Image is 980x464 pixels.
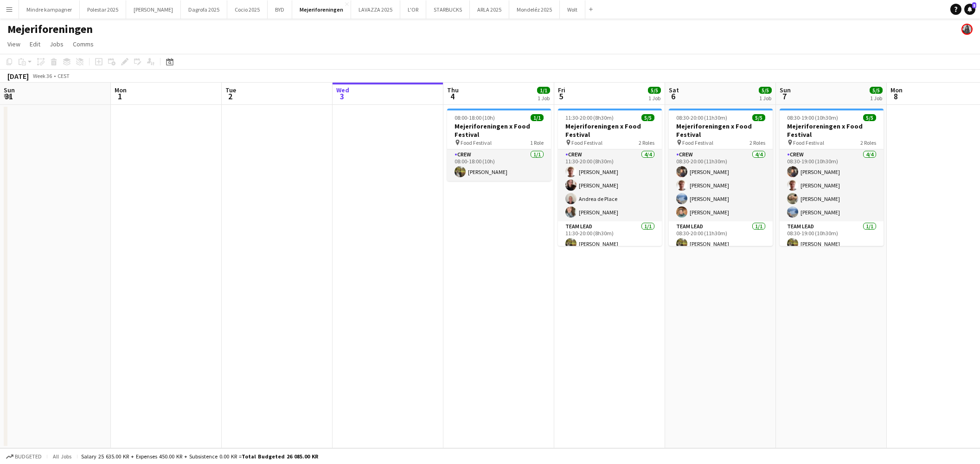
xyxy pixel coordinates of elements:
span: 4 [446,91,459,102]
span: Fri [558,86,565,94]
a: View [4,38,24,50]
button: Polestar 2025 [80,0,126,19]
button: Mejeriforeningen [292,0,351,19]
div: Salary 25 635.00 KR + Expenses 450.00 KR + Subsistence 0.00 KR = [81,453,318,460]
app-card-role: Team Lead1/108:30-20:00 (11h30m)[PERSON_NAME] [669,221,773,253]
h3: Mejeriforeningen x Food Festival [558,122,662,139]
span: 08:00-18:00 (10h) [455,114,495,121]
button: [PERSON_NAME] [126,0,181,19]
span: Food Festival [461,139,492,146]
span: 3 [335,91,349,102]
div: [DATE] [7,71,29,81]
span: Mon [890,86,903,94]
app-card-role: Crew4/408:30-20:00 (11h30m)[PERSON_NAME][PERSON_NAME][PERSON_NAME][PERSON_NAME] [669,149,773,221]
span: Comms [73,40,94,48]
span: 2 Roles [749,139,765,146]
span: 5/5 [863,114,876,121]
span: Week 36 [31,72,54,79]
span: 1/1 [531,114,544,121]
div: 1 Job [648,95,660,102]
span: 6 [667,91,679,102]
span: All jobs [51,453,73,460]
app-job-card: 08:00-18:00 (10h)1/1Mejeriforeningen x Food Festival Food Festival1 RoleCrew1/108:00-18:00 (10h)[... [447,109,551,181]
span: Food Festival [571,139,602,146]
h1: Mejeriforeningen [7,22,93,36]
span: Sun [780,86,791,94]
span: Total Budgeted 26 085.00 KR [242,453,318,460]
span: Sat [669,86,679,94]
span: Budgeted [15,453,42,460]
button: Dagrofa 2025 [181,0,227,19]
span: Wed [336,86,349,94]
span: 5/5 [759,87,772,94]
span: 8 [889,91,903,102]
a: Edit [26,38,44,50]
span: Sun [4,86,15,94]
a: Jobs [46,38,67,50]
a: 5 [964,4,975,15]
span: 5 [557,91,565,102]
button: Mondeléz 2025 [509,0,560,19]
app-card-role: Crew4/408:30-19:00 (10h30m)[PERSON_NAME][PERSON_NAME][PERSON_NAME][PERSON_NAME] [780,149,884,221]
span: 5/5 [648,87,661,94]
button: Wolt [560,0,585,19]
span: 1 [113,91,127,102]
span: 1/1 [537,87,550,94]
span: 7 [778,91,791,102]
div: CEST [58,72,70,79]
span: View [7,40,20,48]
span: 11:30-20:00 (8h30m) [565,114,614,121]
app-card-role: Crew1/108:00-18:00 (10h)[PERSON_NAME] [447,149,551,181]
span: 1 Role [530,139,544,146]
span: Food Festival [793,139,824,146]
span: 31 [2,91,15,102]
button: Mindre kampagner [19,0,80,19]
span: 5 [972,2,976,8]
span: Food Festival [682,139,713,146]
app-job-card: 08:30-19:00 (10h30m)5/5Mejeriforeningen x Food Festival Food Festival2 RolesCrew4/408:30-19:00 (1... [780,109,884,246]
div: 1 Job [759,95,771,102]
button: ARLA 2025 [470,0,509,19]
a: Comms [69,38,97,50]
button: LAVAZZA 2025 [351,0,400,19]
app-job-card: 08:30-20:00 (11h30m)5/5Mejeriforeningen x Food Festival Food Festival2 RolesCrew4/408:30-20:00 (1... [669,109,773,246]
span: Mon [115,86,127,94]
button: STARBUCKS [426,0,470,19]
span: 08:30-19:00 (10h30m) [787,114,838,121]
app-card-role: Team Lead1/108:30-19:00 (10h30m)[PERSON_NAME] [780,221,884,253]
button: Cocio 2025 [227,0,268,19]
span: 5/5 [641,114,654,121]
button: L'OR [400,0,426,19]
span: Jobs [50,40,64,48]
span: Thu [447,86,459,94]
h3: Mejeriforeningen x Food Festival [447,122,551,139]
span: Edit [30,40,40,48]
div: 1 Job [538,95,550,102]
span: 08:30-20:00 (11h30m) [676,114,727,121]
h3: Mejeriforeningen x Food Festival [780,122,884,139]
div: 1 Job [870,95,882,102]
app-card-role: Crew4/411:30-20:00 (8h30m)[PERSON_NAME][PERSON_NAME]Andrea de Place[PERSON_NAME] [558,149,662,221]
span: 2 Roles [639,139,654,146]
button: Budgeted [5,451,43,462]
span: 2 Roles [860,139,876,146]
span: 2 [224,91,236,102]
span: Tue [225,86,236,94]
app-job-card: 11:30-20:00 (8h30m)5/5Mejeriforeningen x Food Festival Food Festival2 RolesCrew4/411:30-20:00 (8h... [558,109,662,246]
span: 5/5 [870,87,883,94]
span: 5/5 [752,114,765,121]
app-user-avatar: Mia Tidemann [961,24,973,35]
h3: Mejeriforeningen x Food Festival [669,122,773,139]
app-card-role: Team Lead1/111:30-20:00 (8h30m)[PERSON_NAME] [558,221,662,253]
button: BYD [268,0,292,19]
